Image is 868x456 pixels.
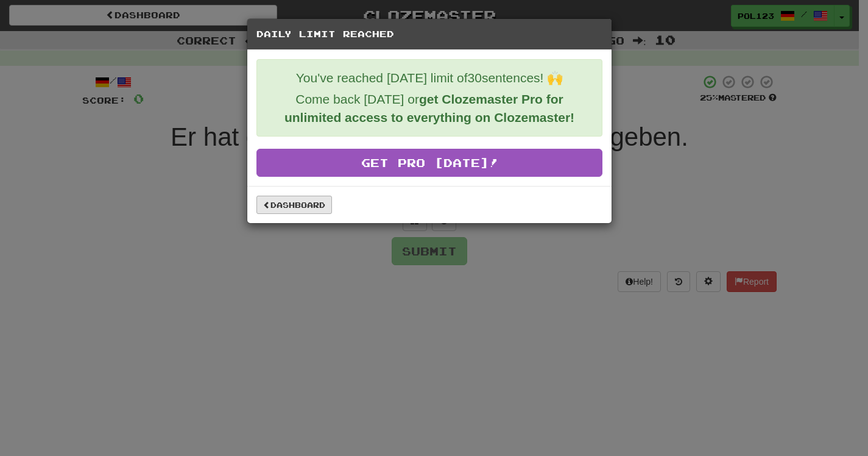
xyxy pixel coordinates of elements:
[284,92,574,124] strong: get Clozemaster Pro for unlimited access to everything on Clozemaster!
[256,28,602,40] h5: Daily Limit Reached
[266,69,593,87] p: You've reached [DATE] limit of 30 sentences! 🙌
[266,90,593,127] p: Come back [DATE] or
[256,196,332,214] a: Dashboard
[256,149,602,177] a: Get Pro [DATE]!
